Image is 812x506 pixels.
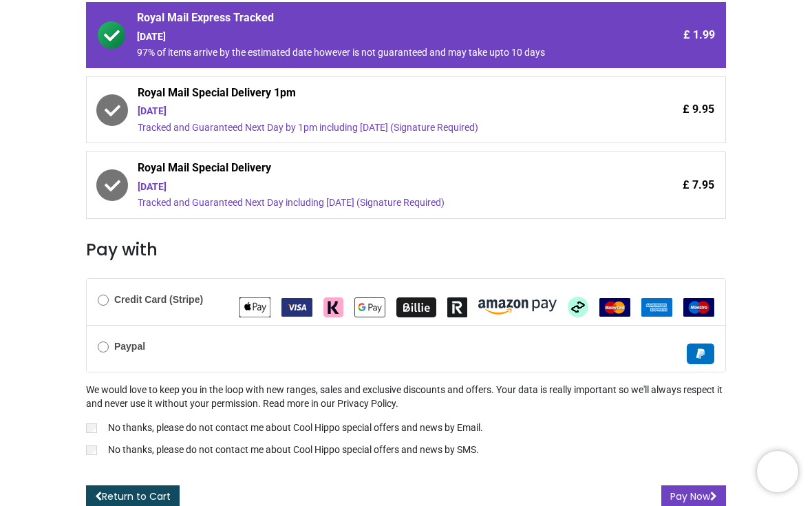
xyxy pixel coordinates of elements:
span: Klarna [323,301,343,312]
p: No thanks, please do not contact me about Cool Hippo special offers and news by SMS. [108,443,479,457]
img: Billie [396,297,436,317]
b: Credit Card (Stripe) [114,294,203,305]
span: £ 1.99 [683,28,715,43]
img: Apple Pay [239,297,270,317]
span: Amazon Pay [478,301,557,312]
div: We would love to keep you in the loop with new ranges, sales and exclusive discounts and offers. ... [86,383,726,459]
span: Afterpay Clearpay [568,301,588,312]
input: No thanks, please do not contact me about Cool Hippo special offers and news by SMS. [86,445,97,455]
b: Paypal [114,341,145,352]
div: 97% of items arrive by the estimated date however is not guaranteed and may take upto 10 days [137,46,599,60]
img: Afterpay Clearpay [568,297,588,317]
span: Billie [396,301,436,312]
div: [DATE] [138,180,599,194]
input: Paypal [98,341,109,352]
span: Royal Mail Express Tracked [137,10,599,30]
div: [DATE] [137,30,599,44]
span: Royal Mail Special Delivery [138,160,599,180]
img: Paypal [687,344,714,364]
span: Google Pay [354,301,385,312]
iframe: Brevo live chat [757,451,798,492]
span: Revolut Pay [447,301,467,312]
img: MasterCard [599,298,630,317]
span: VISA [281,301,312,312]
span: Paypal [687,348,714,359]
img: Amazon Pay [478,299,557,315]
h3: Pay with [86,238,726,262]
img: American Express [641,298,672,317]
span: Royal Mail Special Delivery 1pm [138,85,599,105]
p: No thanks, please do not contact me about Cool Hippo special offers and news by Email. [108,421,483,435]
input: No thanks, please do not contact me about Cool Hippo special offers and news by Email. [86,423,97,433]
span: MasterCard [599,301,630,312]
img: Revolut Pay [447,297,467,317]
img: Maestro [683,298,714,317]
img: Google Pay [354,297,385,317]
input: Credit Card (Stripe) [98,295,109,306]
img: VISA [281,298,312,317]
span: £ 9.95 [683,102,714,117]
span: £ 7.95 [683,178,714,193]
div: Tracked and Guaranteed Next Day by 1pm including [DATE] (Signature Required) [138,121,599,135]
div: Tracked and Guaranteed Next Day including [DATE] (Signature Required) [138,196,599,210]
img: Klarna [323,297,343,317]
span: American Express [641,301,672,312]
div: [DATE] [138,105,599,118]
span: Maestro [683,301,714,312]
span: Apple Pay [239,301,270,312]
